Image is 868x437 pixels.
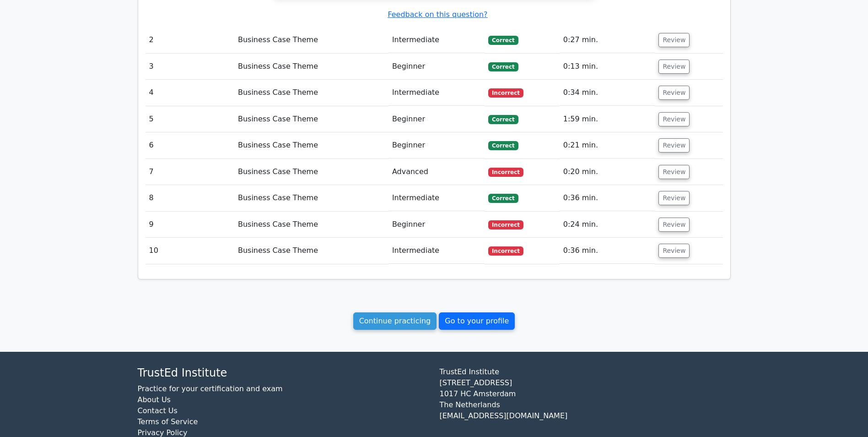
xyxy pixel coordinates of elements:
a: Go to your profile [439,312,515,330]
button: Review [658,218,690,232]
span: Correct [488,62,518,71]
span: Correct [488,194,518,203]
td: 0:24 min. [560,212,655,238]
td: 9 [146,212,234,238]
a: Feedback on this question? [388,10,487,19]
td: 0:20 min. [560,159,655,185]
td: 10 [146,238,234,264]
td: Business Case Theme [234,185,388,211]
td: 5 [146,106,234,132]
a: Contact Us [138,406,178,415]
td: Business Case Theme [234,54,388,80]
td: Intermediate [388,238,485,264]
td: Business Case Theme [234,159,388,185]
td: 6 [146,132,234,158]
td: 0:21 min. [560,132,655,158]
td: Business Case Theme [234,27,388,53]
td: 0:36 min. [560,238,655,264]
td: 4 [146,80,234,106]
a: Privacy Policy [138,428,188,437]
button: Review [658,86,690,100]
td: 2 [146,27,234,53]
td: 8 [146,185,234,211]
td: Intermediate [388,185,485,211]
td: 0:13 min. [560,54,655,80]
button: Review [658,112,690,126]
h4: TrustEd Institute [138,366,429,380]
a: Continue practicing [353,312,437,330]
td: Business Case Theme [234,132,388,158]
td: Beginner [388,132,485,158]
button: Review [658,138,690,153]
td: Business Case Theme [234,106,388,132]
button: Review [658,165,690,179]
td: 0:36 min. [560,185,655,211]
td: 7 [146,159,234,185]
td: Intermediate [388,27,485,53]
td: Beginner [388,54,485,80]
td: 0:27 min. [560,27,655,53]
td: 0:34 min. [560,80,655,106]
span: Incorrect [488,168,523,177]
span: Correct [488,141,518,150]
td: Intermediate [388,80,485,106]
button: Review [658,244,690,258]
a: About Us [138,395,171,404]
td: Beginner [388,212,485,238]
a: Practice for your certification and exam [138,384,283,393]
span: Incorrect [488,88,523,98]
a: Terms of Service [138,417,198,426]
span: Correct [488,36,518,45]
td: Business Case Theme [234,80,388,106]
button: Review [658,191,690,205]
span: Correct [488,115,518,124]
td: Advanced [388,159,485,185]
td: 3 [146,54,234,80]
td: Business Case Theme [234,238,388,264]
td: Beginner [388,106,485,132]
td: Business Case Theme [234,212,388,238]
button: Review [658,60,690,74]
button: Review [658,33,690,47]
span: Incorrect [488,246,523,256]
span: Incorrect [488,220,523,229]
td: 1:59 min. [560,106,655,132]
